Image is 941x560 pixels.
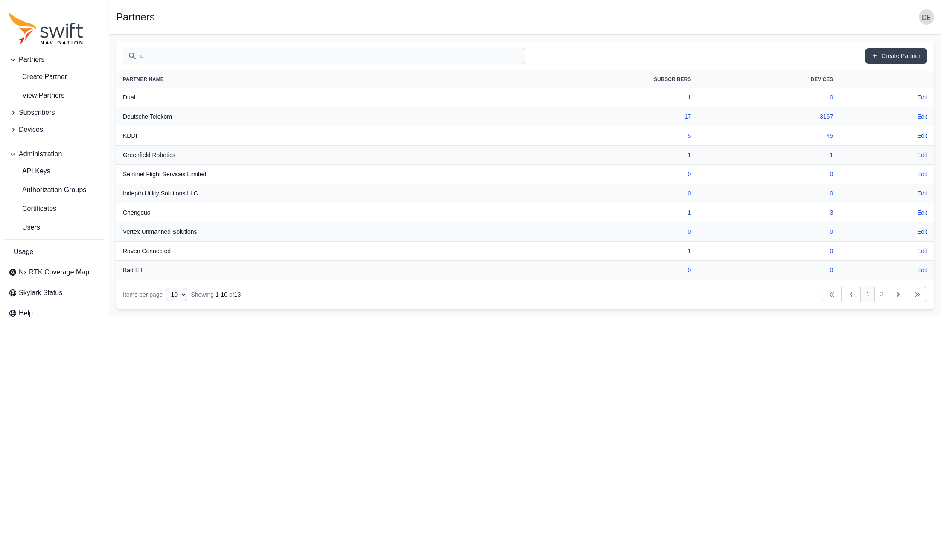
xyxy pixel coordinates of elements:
th: KDDI [116,126,498,146]
th: Devices [698,71,840,88]
a: 2 [874,287,889,302]
span: Help [19,308,33,318]
span: Subscribers [19,108,55,118]
a: Nx RTK Coverage Map [5,264,104,281]
a: create-partner [5,68,104,85]
th: Greenfield Robotics [116,146,498,165]
a: Edit [917,170,927,178]
a: 0 [830,171,833,178]
a: 0 [830,267,833,274]
a: Create Partner [865,48,927,64]
a: Edit [917,266,927,274]
span: 1 - 10 [216,291,227,298]
a: View Partners [5,87,104,104]
span: API Keys [9,166,50,176]
th: Raven Connected [116,242,498,261]
a: Edit [917,247,927,255]
th: Dual [116,88,498,107]
a: Users [5,219,104,236]
button: Administration [5,146,104,163]
a: Authorization Groups [5,181,104,198]
span: Authorization Groups [9,185,86,195]
a: 45 [827,132,833,139]
a: 1 [688,248,691,254]
span: Certificates [9,204,56,214]
th: Indepth Utility Solutions LLC [116,184,498,203]
h1: Partners [116,12,155,22]
a: 1 [688,152,691,158]
a: 0 [830,248,833,254]
nav: Table navigation [116,280,934,309]
th: Chengduo [116,203,498,222]
span: Partners [19,55,44,65]
button: Partners [5,51,104,68]
span: Usage [14,247,33,257]
span: Administration [19,149,62,159]
select: Display Limit [166,288,187,301]
span: 13 [234,291,241,298]
span: Skylark Status [19,288,62,298]
a: Help [5,305,104,322]
a: 0 [830,94,833,101]
a: Edit [917,93,927,102]
a: Edit [917,151,927,159]
div: Showing of [191,290,241,299]
th: Deutsche Telekom [116,107,498,126]
th: Bad Elf [116,261,498,280]
a: 3 [830,209,833,216]
th: Vertex Unmanned Solutions [116,222,498,242]
img: user photo [919,9,934,25]
button: Devices [5,121,104,138]
a: 1 [688,94,691,101]
input: Search [123,48,525,64]
a: Edit [917,112,927,121]
a: Certificates [5,200,104,217]
span: View Partners [9,90,64,101]
a: 0 [688,190,691,197]
a: Skylark Status [5,284,104,301]
a: 3167 [820,113,833,120]
th: Sentinel Flight Services Limited [116,165,498,184]
a: Edit [917,208,927,217]
a: 5 [688,132,691,139]
a: API Keys [5,163,104,180]
a: 0 [830,228,833,235]
a: 17 [685,113,691,120]
a: 1 [860,287,875,302]
a: 0 [830,190,833,197]
a: Edit [917,189,927,198]
a: 0 [688,267,691,274]
span: Items per page [123,291,163,298]
span: Create Partner [9,72,67,82]
a: Edit [917,227,927,236]
a: Edit [917,131,927,140]
th: Partner Name [116,71,498,88]
a: 1 [830,152,833,158]
a: Usage [5,243,104,260]
a: 1 [688,209,691,216]
th: Subscribers [498,71,698,88]
span: Users [9,222,40,233]
span: Devices [19,125,43,135]
button: Subscribers [5,104,104,121]
a: 0 [688,228,691,235]
span: Nx RTK Coverage Map [19,267,89,277]
a: 0 [688,171,691,178]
